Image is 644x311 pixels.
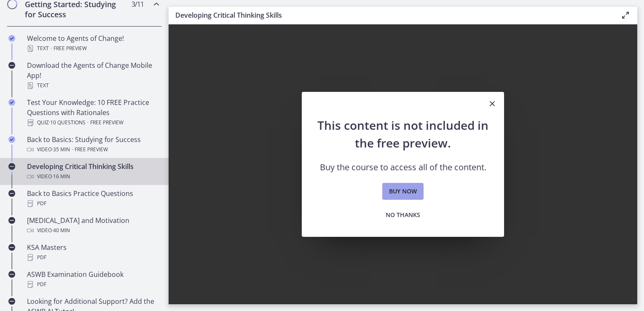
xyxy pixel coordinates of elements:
[90,118,123,128] span: Free preview
[54,43,87,54] span: Free preview
[27,172,158,182] div: Video
[27,43,158,54] div: Text
[315,116,491,152] h2: This content is not included in the free preview.
[27,33,158,54] div: Welcome to Agents of Change!
[51,43,52,54] span: ·
[389,186,417,196] span: Buy now
[8,99,15,106] i: Completed
[52,225,70,236] span: · 40 min
[87,118,89,128] span: ·
[379,206,427,223] button: No thanks
[480,92,504,116] button: Close
[52,145,70,155] span: · 35 min
[52,172,70,182] span: · 16 min
[27,80,158,91] div: Text
[27,279,158,290] div: PDF
[8,35,15,42] i: Completed
[27,188,158,209] div: Back to Basics Practice Questions
[27,252,158,263] div: PDF
[27,198,158,209] div: PDF
[27,269,158,290] div: ASWB Examination Guidebook
[27,60,158,91] div: Download the Agents of Change Mobile App!
[175,10,607,20] h3: Developing Critical Thinking Skills
[27,97,158,128] div: Test Your Knowledge: 10 FREE Practice Questions with Rationales
[315,162,491,173] p: Buy the course to access all of the content.
[27,242,158,263] div: KSA Masters
[386,210,420,220] span: No thanks
[27,118,158,128] div: Quiz
[27,161,158,182] div: Developing Critical Thinking Skills
[75,145,108,155] span: Free preview
[72,145,73,155] span: ·
[27,215,158,236] div: [MEDICAL_DATA] and Motivation
[27,225,158,236] div: Video
[49,118,86,128] span: · 10 Questions
[27,145,158,155] div: Video
[8,136,15,143] i: Completed
[27,134,158,155] div: Back to Basics: Studying for Success
[382,183,424,200] a: Buy now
